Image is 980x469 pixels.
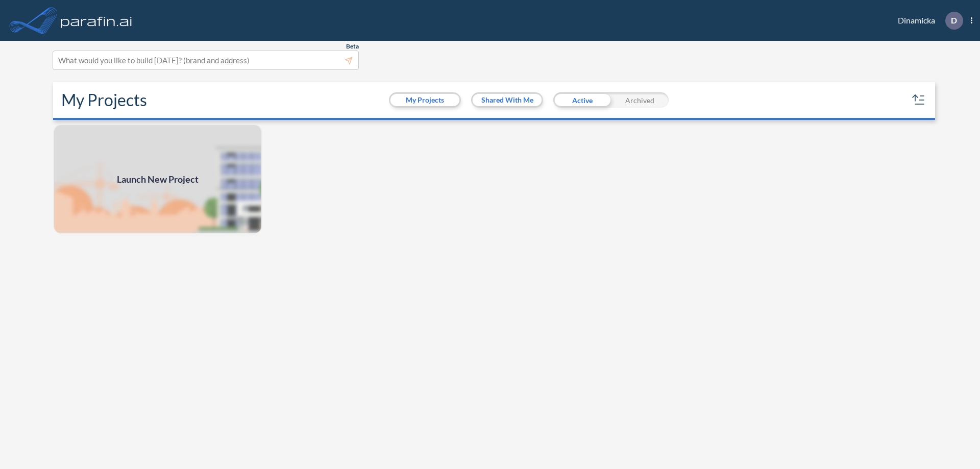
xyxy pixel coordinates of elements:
[59,10,134,31] img: logo
[117,172,199,186] span: Launch New Project
[883,12,972,30] div: Dinamicka
[951,16,957,25] p: D
[346,42,359,51] span: Beta
[473,94,542,106] button: Shared With Me
[61,90,147,110] h2: My Projects
[553,92,611,108] div: Active
[611,92,669,108] div: Archived
[390,94,459,106] button: My Projects
[53,124,262,234] img: add
[911,92,927,108] button: sort
[53,124,262,234] a: Launch New Project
